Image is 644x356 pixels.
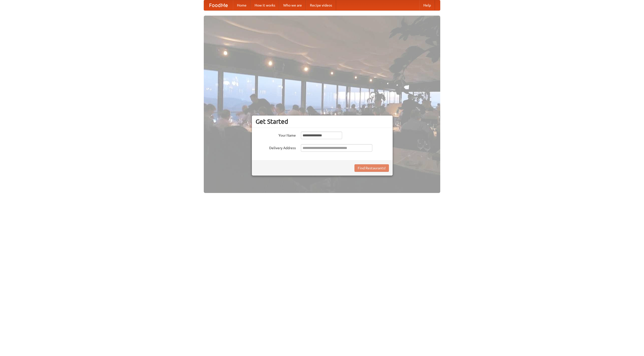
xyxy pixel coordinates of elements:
a: Recipe videos [306,0,336,10]
label: Delivery Address [256,144,296,150]
a: How it works [251,0,279,10]
a: Help [419,0,435,10]
button: Find Restaurants! [354,164,389,172]
h3: Get Started [256,118,389,125]
a: FoodMe [204,0,233,10]
a: Who we are [279,0,306,10]
a: Home [233,0,251,10]
label: Your Name [256,132,296,138]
